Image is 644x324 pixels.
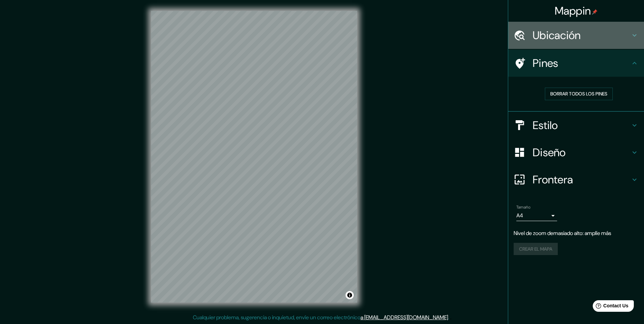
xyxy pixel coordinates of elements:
[346,291,354,299] button: Alternar atribución
[508,166,644,193] div: Frontera
[516,210,557,221] div: A4
[545,88,613,100] button: Borrar todos los pines
[550,90,607,98] font: Borrar todos los pines
[508,50,644,77] div: Pines
[193,313,449,322] p: Cualquier problema, sugerencia o inquietud, envíe un correo electrónico .
[555,4,591,18] font: Mappin
[533,146,630,159] h4: Diseño
[533,119,630,132] h4: Estilo
[514,229,639,237] p: Nivel de zoom demasiado alto: amplíe más
[449,313,450,322] div: .
[508,139,644,166] div: Diseño
[533,29,630,42] h4: Ubicación
[450,313,452,322] div: .
[592,9,597,15] img: pin-icon.png
[151,11,357,303] canvas: Mapa
[533,56,630,70] h4: Pines
[508,112,644,139] div: Estilo
[584,298,637,317] iframe: Help widget launcher
[361,314,448,321] a: a [EMAIL_ADDRESS][DOMAIN_NAME]
[516,204,530,210] label: Tamaño
[533,173,630,186] h4: Frontera
[508,22,644,49] div: Ubicación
